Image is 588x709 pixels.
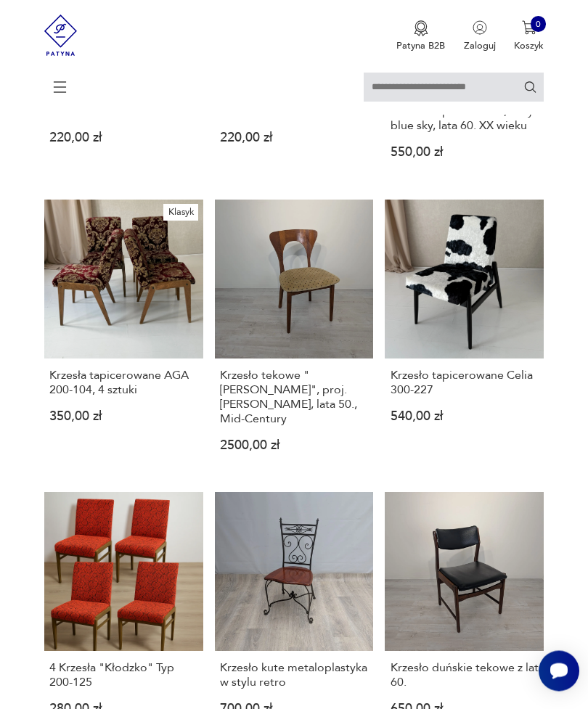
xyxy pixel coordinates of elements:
[539,651,579,692] iframe: Smartsupp widget button
[396,20,445,52] a: Ikona medaluPatyna B2B
[49,369,197,398] h3: Krzesła tapicerowane AGA 200-104, 4 sztuki
[514,39,544,52] p: Koszyk
[49,661,197,690] h3: 4 Krzesła "Kłodzko" Typ 200-125
[464,20,496,52] button: Zaloguj
[215,200,374,475] a: Krzesło tekowe "Peter", proj. Nielsa Koefoeda, lata 50., Mid-CenturyKrzesło tekowe "[PERSON_NAME]...
[391,661,539,690] h3: Krzesło duńskie tekowe z lat 60.
[414,20,428,36] img: Ikona medalu
[220,134,368,144] p: 220,00 zł
[473,20,487,35] img: Ikonka użytkownika
[220,661,368,690] h3: Krzesło kute metaloplastyka w stylu retro
[44,200,203,475] a: KlasykKrzesła tapicerowane AGA 200-104, 4 sztukiKrzesła tapicerowane AGA 200-104, 4 sztuki350,00 zł
[514,20,544,52] button: 0Koszyk
[396,20,445,52] button: Patyna B2B
[220,369,368,427] h3: Krzesło tekowe "[PERSON_NAME]", proj. [PERSON_NAME], lata 50., Mid-Century
[531,16,547,32] div: 0
[49,412,197,423] p: 350,00 zł
[464,39,496,52] p: Zaloguj
[385,200,544,475] a: Krzesło tapicerowane Celia 300-227Krzesło tapicerowane Celia 300-227540,00 zł
[391,369,539,398] h3: Krzesło tapicerowane Celia 300-227
[522,20,536,35] img: Ikona koszyka
[49,104,197,119] h3: Krzesło szkolne Casala
[391,148,539,159] p: 550,00 zł
[220,441,368,452] p: 2500,00 zł
[523,80,537,94] button: Szukaj
[220,104,368,119] h3: Krzesło młodzieżowe Casala
[49,134,197,144] p: 220,00 zł
[391,104,539,134] h3: Krzesło tapicerowane, navy blue sky, lata 60. XX wieku
[396,39,445,52] p: Patyna B2B
[391,412,539,423] p: 540,00 zł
